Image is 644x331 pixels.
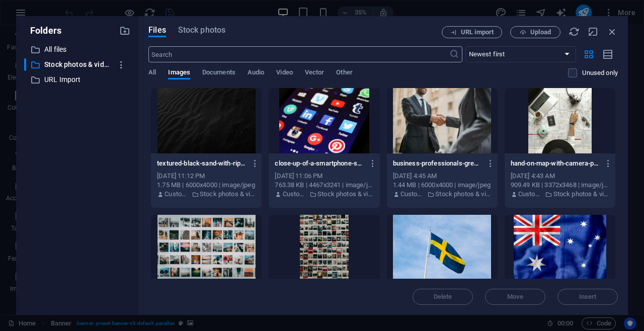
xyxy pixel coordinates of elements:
div: By: Customer | Folder: Stock photos & videos [511,190,609,199]
span: Other [336,66,352,80]
p: Customer [400,190,425,199]
i: Reload [569,26,580,37]
div: ​Stock photos & videos [24,58,130,71]
div: [DATE] 4:43 AM [511,172,609,181]
p: Customer [283,190,307,199]
div: ​ [24,58,26,71]
span: Upload [530,29,551,35]
i: Create new folder [119,25,130,36]
div: By: Customer | Folder: Stock photos & videos [393,190,492,199]
span: Documents [202,66,235,80]
div: [DATE] 4:45 AM [393,172,492,181]
p: Customer [165,190,189,199]
p: business-professionals-greeting-each-other-with-a-handshake-outdoors-symbolizing-partnership.jpeg [393,159,482,168]
div: 1.75 MB | 6000x4000 | image/jpeg [157,181,256,190]
div: URL Import [24,73,130,86]
p: textured-black-sand-with-ripples-resembling-dunes-creating-a-dark-abstract-aesthetic.jpeg [157,159,247,168]
p: Stock photos & videos [553,190,609,199]
i: Minimize [588,26,599,37]
span: Images [168,66,190,80]
p: Stock photos & videos [44,59,112,70]
p: close-up-of-a-smartphone-screen-showing-various-social-media-app-icons-such-as-facebook-and-twitt... [275,159,364,168]
div: [DATE] 11:06 PM [275,172,373,181]
p: Customer [518,190,543,199]
span: Stock photos [178,24,225,36]
span: URL import [461,29,494,35]
div: 909.49 KB | 3372x3468 | image/jpeg [511,181,609,190]
i: Close [607,26,618,37]
p: Folders [24,24,61,37]
span: Files [148,24,166,36]
button: URL import [442,26,502,38]
p: URL Import [44,74,112,86]
div: By: Customer | Folder: Stock photos & videos [275,190,373,199]
p: Stock photos & videos [435,190,491,199]
p: hand-on-map-with-camera-passport-laptop-and-coffee-perfect-for-travel-planning-inspiration.jpeg [511,159,600,168]
input: Search [148,46,449,62]
div: [DATE] 11:12 PM [157,172,256,181]
span: Vector [305,66,325,80]
div: 763.38 KB | 4467x3241 | image/jpeg [275,181,373,190]
div: 1.44 MB | 6000x4000 | image/jpeg [393,181,492,190]
p: Stock photos & videos [317,190,373,199]
span: Video [276,66,292,80]
div: By: Customer | Folder: Stock photos & videos [157,190,256,199]
p: Stock photos & videos [200,190,256,199]
button: Upload [510,26,560,38]
p: All files [44,44,112,55]
p: Displays only files that are not in use on the website. Files added during this session can still... [582,68,618,77]
span: All [148,66,156,80]
span: Audio [248,66,264,80]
